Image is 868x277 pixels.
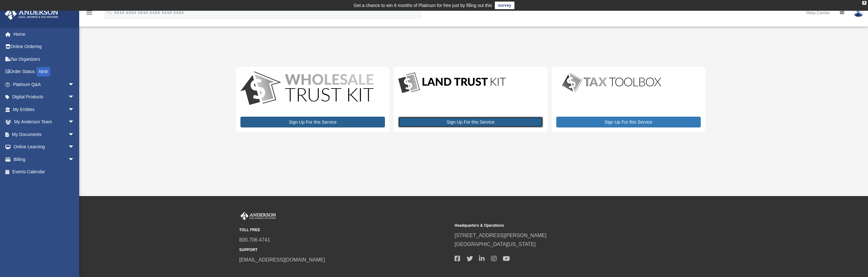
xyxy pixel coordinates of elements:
a: Sign Up For this Service [240,117,385,127]
a: Online Ordering [4,40,84,53]
small: TOLL FREE [239,227,450,233]
a: [EMAIL_ADDRESS][DOMAIN_NAME] [239,257,325,262]
span: arrow_drop_down [68,153,81,166]
a: [GEOGRAPHIC_DATA][US_STATE] [455,242,536,247]
img: LandTrust_lgo-1.jpg [398,71,506,95]
i: menu [86,9,93,16]
a: My Entitiesarrow_drop_down [4,103,84,116]
small: Headquarters & Operations [455,222,666,229]
div: NEW [36,67,50,77]
a: My Documentsarrow_drop_down [4,128,84,141]
span: arrow_drop_down [68,103,81,116]
a: Sign Up For this Service [398,117,543,127]
a: Events Calendar [4,166,84,178]
a: My Anderson Teamarrow_drop_down [4,116,84,128]
a: Order StatusNEW [4,65,84,78]
span: arrow_drop_down [68,116,81,129]
a: Home [4,28,84,40]
a: Sign Up For this Service [556,117,701,127]
img: taxtoolbox_new-1.webp [556,71,667,94]
a: Digital Productsarrow_drop_down [4,91,81,103]
a: 800.706.4741 [239,237,270,243]
img: Anderson Advisors Platinum Portal [3,8,60,20]
small: SUPPORT [239,247,450,253]
a: survey [495,2,514,9]
span: arrow_drop_down [68,141,81,154]
i: search [106,9,113,15]
img: WS-Trust-Kit-lgo-1.jpg [240,71,373,107]
span: arrow_drop_down [68,78,81,91]
a: Billingarrow_drop_down [4,153,84,166]
div: close [862,1,866,5]
a: Platinum Q&Aarrow_drop_down [4,78,84,91]
img: User Pic [854,8,863,17]
a: [STREET_ADDRESS][PERSON_NAME] [455,233,546,238]
a: Tax Organizers [4,53,84,65]
a: Online Learningarrow_drop_down [4,141,84,153]
span: arrow_drop_down [68,91,81,104]
img: Anderson Advisors Platinum Portal [239,212,277,220]
div: Get a chance to win 6 months of Platinum for free just by filling out this [354,2,492,9]
span: arrow_drop_down [68,128,81,141]
a: menu [86,11,93,16]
